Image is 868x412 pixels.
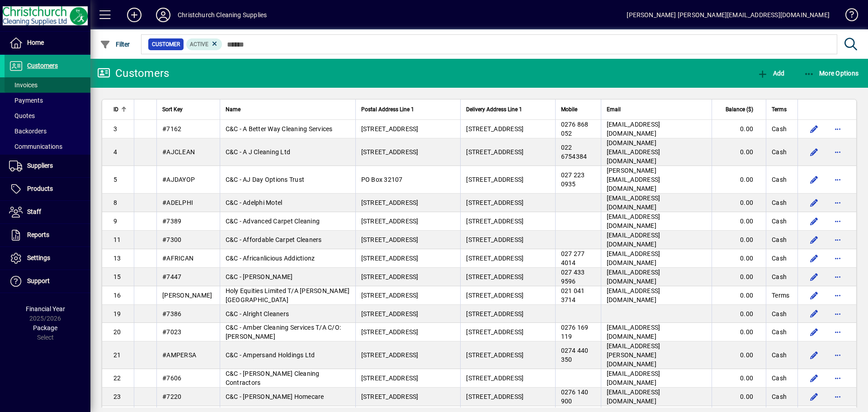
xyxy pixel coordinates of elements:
span: Quotes [9,112,35,119]
span: [STREET_ADDRESS] [361,374,419,382]
button: Profile [149,7,178,23]
button: More options [830,214,845,228]
div: Mobile [561,104,595,114]
button: More options [830,145,845,159]
button: More options [830,307,845,321]
span: Package [33,324,57,331]
span: #AJCLEAN [162,148,195,156]
span: C&C - Advanced Carpet Cleaning [226,218,320,225]
span: 15 [113,273,121,280]
span: [STREET_ADDRESS] [361,218,419,225]
span: Cash [772,147,787,156]
span: 4 [113,148,117,156]
td: 0.00 [712,212,766,231]
span: Cash [772,254,787,263]
button: Edit [807,214,821,228]
span: [EMAIL_ADDRESS][DOMAIN_NAME] [607,269,660,285]
span: 11 [113,236,121,243]
span: Cash [772,350,787,360]
span: Customers [27,62,58,69]
span: #7606 [162,374,181,382]
span: C&C - Alright Cleaners [226,310,289,317]
button: More Options [802,65,861,81]
span: #7447 [162,273,181,280]
button: Edit [807,195,821,210]
button: Edit [807,325,821,339]
span: 022 6754384 [561,144,587,160]
span: [STREET_ADDRESS] [361,393,419,400]
td: 0.00 [712,138,766,166]
span: 027 277 4014 [561,250,585,266]
span: #ADELPHI [162,199,193,206]
span: Cash [772,272,787,281]
span: C&C - A J Cleaning Ltd [226,148,291,156]
span: Suppliers [27,162,53,169]
span: C&C - AJ Day Options Trust [226,176,305,183]
button: More options [830,288,845,303]
span: Add [757,70,784,77]
span: 16 [113,292,121,299]
span: Settings [27,254,50,261]
span: Cash [772,309,787,318]
span: Invoices [9,81,38,89]
span: [EMAIL_ADDRESS][DOMAIN_NAME] [607,194,660,211]
span: [STREET_ADDRESS] [466,273,524,280]
span: C&C - A Better Way Cleaning Services [226,125,333,133]
span: C&C - Amber Cleaning Services T/A C/O: [PERSON_NAME] [226,324,341,340]
span: Backorders [9,128,47,135]
span: [EMAIL_ADDRESS][DOMAIN_NAME] [607,287,660,303]
span: C&C - [PERSON_NAME] Cleaning Contractors [226,370,320,386]
span: #7389 [162,218,181,225]
span: 021 041 3714 [561,287,585,303]
span: [STREET_ADDRESS] [466,393,524,400]
span: 0276 169 119 [561,324,589,340]
span: Email [607,104,621,114]
button: Edit [807,348,821,362]
span: Name [226,104,241,114]
span: 22 [113,374,121,382]
a: Products [5,178,90,200]
button: Filter [98,36,132,52]
a: Support [5,270,90,293]
span: 21 [113,351,121,359]
span: [STREET_ADDRESS] [466,255,524,262]
div: Christchurch Cleaning Supplies [178,8,267,22]
span: [STREET_ADDRESS] [361,125,419,133]
button: More options [830,195,845,210]
span: 0276 140 900 [561,388,589,405]
span: Cash [772,124,787,133]
span: #7300 [162,236,181,243]
a: Settings [5,247,90,270]
button: Edit [807,172,821,187]
td: 0.00 [712,231,766,249]
span: [STREET_ADDRESS] [466,148,524,156]
span: [EMAIL_ADDRESS][DOMAIN_NAME] [607,250,660,266]
span: Communications [9,143,62,150]
span: #AFRICAN [162,255,193,262]
span: 19 [113,310,121,317]
span: [STREET_ADDRESS] [466,292,524,299]
span: Active [190,41,208,47]
span: 027 223 0935 [561,171,585,188]
span: [STREET_ADDRESS] [361,199,419,206]
a: Staff [5,201,90,223]
span: Cash [772,392,787,401]
span: [STREET_ADDRESS] [466,236,524,243]
a: Payments [5,93,90,108]
span: #AJDAYOP [162,176,195,183]
div: Customers [97,66,169,81]
span: PO Box 32107 [361,176,403,183]
span: Customer [152,40,180,49]
span: 20 [113,328,121,336]
button: Add [755,65,787,81]
button: Edit [807,288,821,303]
span: [DOMAIN_NAME][EMAIL_ADDRESS][DOMAIN_NAME] [607,139,660,165]
span: [EMAIL_ADDRESS][DOMAIN_NAME] [607,121,660,137]
td: 0.00 [712,388,766,406]
button: More options [830,389,845,404]
td: 0.00 [712,341,766,369]
button: Edit [807,145,821,159]
div: ID [113,104,128,114]
a: Backorders [5,123,90,139]
button: Add [120,7,149,23]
